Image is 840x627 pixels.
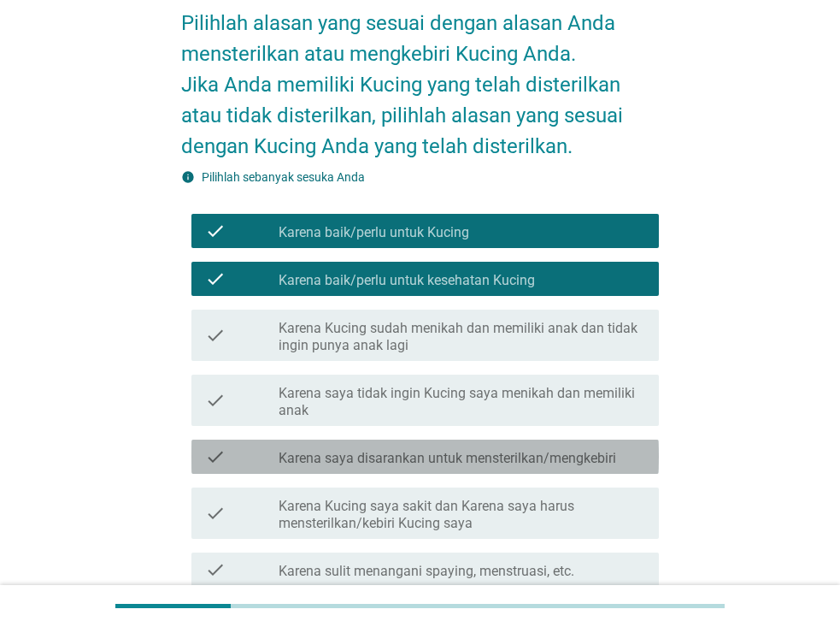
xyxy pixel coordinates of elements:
[279,498,645,532] label: Karena Kucing saya sakit dan Karena saya harus mensterilkan/kebiri Kucing saya
[181,170,195,184] i: info
[205,494,226,532] i: check
[205,221,226,241] i: check
[205,447,226,467] i: check
[279,320,645,354] label: Karena Kucing sudah menikah dan memiliki anak dan tidak ingin punya anak lagi
[279,450,616,467] label: Karena saya disarankan untuk mensterilkan/mengkebiri
[279,563,574,580] label: Karena sulit menangani spaying, menstruasi, etc.
[279,385,645,419] label: Karena saya tidak ingin Kucing saya menikah dan memiliki anak
[205,559,226,580] i: check
[205,269,226,289] i: check
[279,272,535,289] label: Karena baik/perlu untuk kesehatan Kucing
[205,382,226,419] i: check
[202,170,365,184] label: Pilihlah sebanyak sesuka Anda
[279,224,469,241] label: Karena baik/perlu untuk Kucing
[205,316,226,354] i: check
